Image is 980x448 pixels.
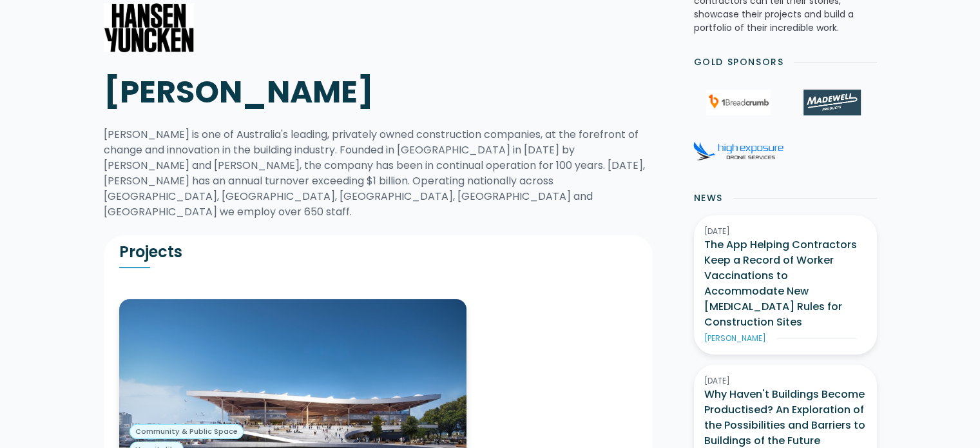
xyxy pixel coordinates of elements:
h3: The App Helping Contractors Keep a Record of Worker Vaccinations to Accommodate New [MEDICAL_DATA... [704,237,867,330]
h1: [PERSON_NAME] [104,73,500,112]
a: Community & Public Space [130,424,244,440]
div: [PERSON_NAME] is one of Australia's leading, privately owned construction companies, at the foref... [104,127,653,220]
h2: Projects [119,242,378,262]
h2: News [694,191,723,205]
h2: Gold Sponsors [694,55,784,69]
div: [DATE] [704,375,867,387]
a: [DATE]The App Helping Contractors Keep a Record of Worker Vaccinations to Accommodate New [MEDICA... [694,215,877,355]
div: [PERSON_NAME] [704,333,766,344]
img: High Exposure [693,141,783,161]
img: 1Breadcrumb [706,90,771,115]
img: Madewell Products [803,90,860,115]
div: [DATE] [704,226,867,237]
img: Hansen Yuncken [104,3,194,52]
